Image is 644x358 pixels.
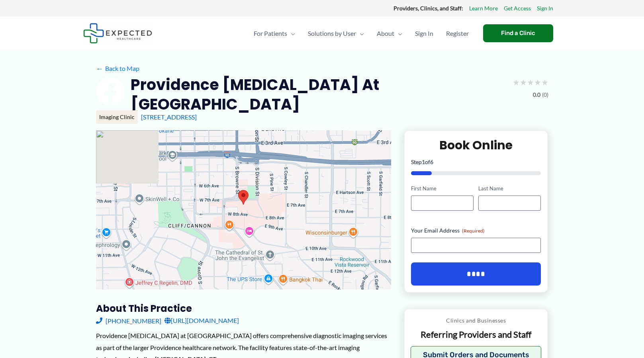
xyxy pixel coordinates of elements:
span: ★ [534,75,541,90]
a: Learn More [469,3,498,14]
p: Clinics and Businesses [411,315,542,326]
span: 6 [430,158,433,165]
p: Referring Providers and Staff [411,329,542,340]
span: 1 [422,158,425,165]
a: ←Back to Map [96,63,139,74]
span: Solutions by User [308,20,356,47]
span: ★ [527,75,534,90]
a: Sign In [409,20,440,47]
strong: Providers, Clinics, and Staff: [393,5,463,12]
span: ★ [513,75,520,90]
span: ★ [520,75,527,90]
div: Imaging Clinic [96,110,138,124]
h2: Providence [MEDICAL_DATA] at [GEOGRAPHIC_DATA] [131,75,506,114]
span: Menu Toggle [394,20,402,47]
a: [URL][DOMAIN_NAME] [164,315,239,327]
label: Last Name [478,185,541,192]
span: Menu Toggle [287,20,295,47]
span: (0) [542,90,548,100]
a: For PatientsMenu Toggle [247,20,301,47]
span: ← [96,65,104,72]
span: Menu Toggle [356,20,364,47]
label: Your Email Address [411,227,541,235]
p: Step of [411,159,541,165]
h3: About this practice [96,302,391,315]
span: About [377,20,394,47]
h2: Book Online [411,137,541,153]
a: Sign In [537,3,553,14]
a: Solutions by UserMenu Toggle [301,20,370,47]
span: For Patients [254,20,287,47]
span: 0.0 [533,90,540,100]
a: Get Access [504,3,531,14]
img: Expected Healthcare Logo - side, dark font, small [83,23,152,43]
nav: Primary Site Navigation [247,20,475,47]
a: Find a Clinic [483,24,553,42]
a: Register [440,20,475,47]
span: Sign In [415,20,433,47]
a: AboutMenu Toggle [370,20,409,47]
a: [PHONE_NUMBER] [96,315,161,327]
span: Register [446,20,469,47]
span: (Required) [462,228,485,234]
span: ★ [541,75,548,90]
a: [STREET_ADDRESS] [141,113,197,121]
label: First Name [411,185,474,192]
